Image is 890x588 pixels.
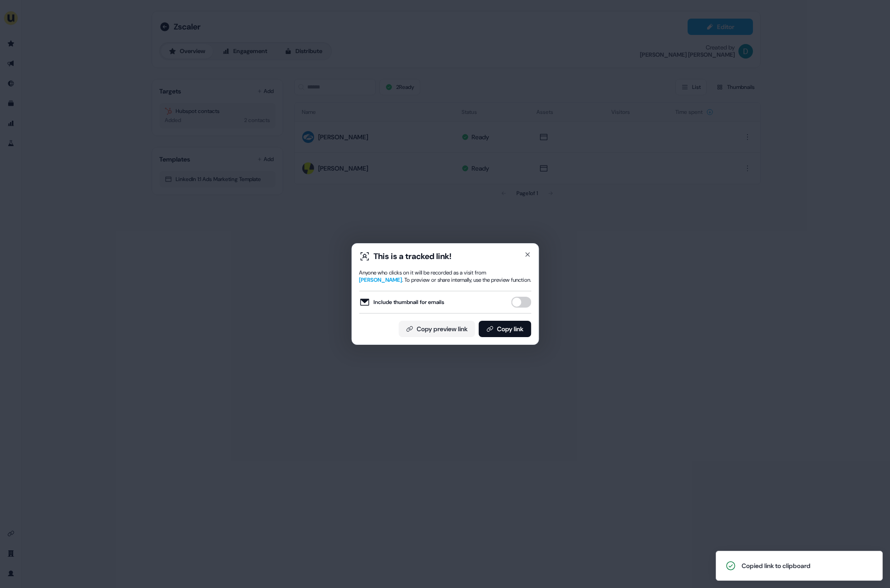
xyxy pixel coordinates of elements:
[742,561,811,570] div: Copied link to clipboard
[478,321,531,337] button: Copy link
[359,276,402,284] span: [PERSON_NAME]
[359,269,531,284] div: Anyone who clicks on it will be recorded as a visit from . To preview or share internally, use th...
[398,321,475,337] button: Copy preview link
[359,297,444,308] label: Include thumbnail for emails
[374,251,452,262] div: This is a tracked link!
